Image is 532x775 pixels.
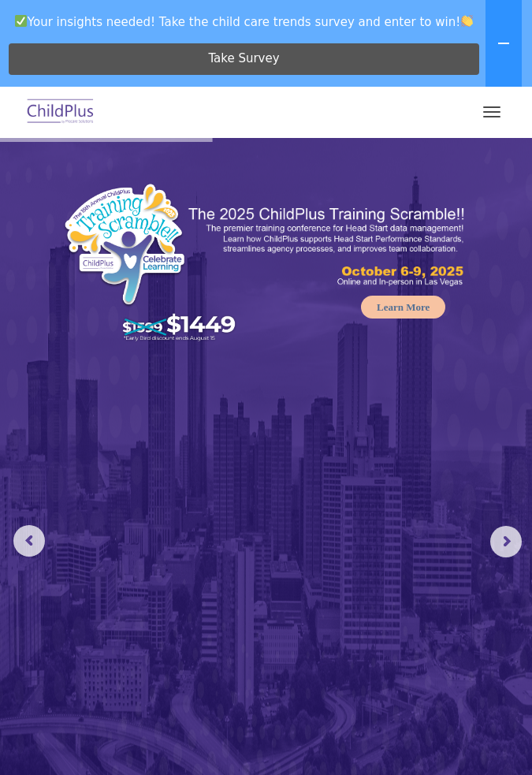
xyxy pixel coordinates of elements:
img: 👏 [461,15,473,27]
span: Your insights needed! Take the child care trends survey and enter to win! [6,6,482,37]
span: Take Survey [208,45,279,73]
a: Learn More [361,296,445,319]
a: Take Survey [9,43,479,75]
img: ✅ [15,15,27,27]
img: ChildPlus by Procare Solutions [24,94,98,131]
